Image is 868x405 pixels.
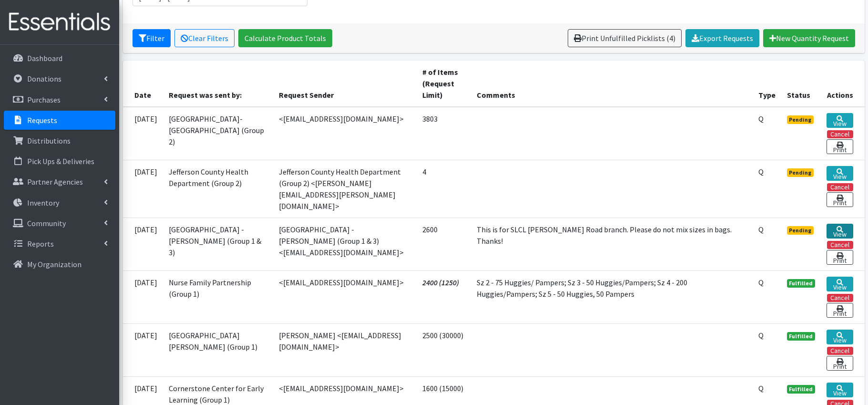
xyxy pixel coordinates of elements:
[4,6,115,38] img: HumanEssentials
[123,323,163,376] td: [DATE]
[123,61,163,107] th: Date
[827,250,853,265] a: Print
[27,53,62,63] p: Dashboard
[163,107,274,160] td: [GEOGRAPHIC_DATA]-[GEOGRAPHIC_DATA] (Group 2)
[827,166,853,181] a: View
[4,255,115,274] a: My Organization
[685,29,759,47] a: Export Requests
[787,332,816,341] span: Fulfilled
[758,167,764,177] abbr: Quantity
[4,152,115,171] a: Pick Ups & Deliveries
[827,192,853,207] a: Print
[123,160,163,218] td: [DATE]
[787,279,816,288] span: Fulfilled
[4,90,115,109] a: Purchases
[4,49,115,68] a: Dashboard
[273,107,417,160] td: <[EMAIL_ADDRESS][DOMAIN_NAME]>
[758,384,764,393] abbr: Quantity
[163,160,274,218] td: Jefferson County Health Department (Group 2)
[827,294,853,302] button: Cancel
[827,330,853,344] a: View
[753,61,781,107] th: Type
[133,29,171,47] button: Filter
[827,113,853,128] a: View
[417,107,471,160] td: 3803
[27,218,66,228] p: Community
[758,331,764,340] abbr: Quantity
[123,270,163,323] td: [DATE]
[27,239,54,249] p: Reports
[273,218,417,270] td: [GEOGRAPHIC_DATA] - [PERSON_NAME] (Group 1 & 3) <[EMAIL_ADDRESS][DOMAIN_NAME]>
[27,156,94,166] p: Pick Ups & Deliveries
[273,323,417,376] td: [PERSON_NAME] <[EMAIL_ADDRESS][DOMAIN_NAME]>
[4,193,115,212] a: Inventory
[123,218,163,270] td: [DATE]
[417,218,471,270] td: 2600
[417,61,471,107] th: # of Items (Request Limit)
[827,277,853,291] a: View
[827,303,853,318] a: Print
[4,131,115,150] a: Distributions
[758,278,764,287] abbr: Quantity
[4,172,115,191] a: Partner Agencies
[827,241,853,249] button: Cancel
[827,130,853,138] button: Cancel
[27,260,82,269] p: My Organization
[163,61,274,107] th: Request was sent by:
[417,160,471,218] td: 4
[273,270,417,323] td: <[EMAIL_ADDRESS][DOMAIN_NAME]>
[273,61,417,107] th: Request Sender
[4,69,115,88] a: Donations
[4,111,115,130] a: Requests
[781,61,821,107] th: Status
[27,95,61,104] p: Purchases
[471,61,753,107] th: Comments
[27,74,61,83] p: Donations
[27,177,83,187] p: Partner Agencies
[758,225,764,234] abbr: Quantity
[787,226,814,235] span: Pending
[787,168,814,177] span: Pending
[4,214,115,233] a: Community
[163,323,274,376] td: [GEOGRAPHIC_DATA][PERSON_NAME] (Group 1)
[417,270,471,323] td: 2400 (1250)
[787,385,816,394] span: Fulfilled
[174,29,235,47] a: Clear Filters
[827,347,853,355] button: Cancel
[27,136,71,145] p: Distributions
[27,115,57,125] p: Requests
[787,115,814,124] span: Pending
[417,323,471,376] td: 2500 (30000)
[827,183,853,191] button: Cancel
[471,270,753,323] td: Sz 2 - 75 Huggies/ Pampers; Sz 3 - 50 Huggies/Pampers; Sz 4 - 200 Huggies/Pampers; Sz 5 - 50 Hugg...
[568,29,682,47] a: Print Unfulfilled Picklists (4)
[4,234,115,253] a: Reports
[163,270,274,323] td: Nurse Family Partnership (Group 1)
[273,160,417,218] td: Jefferson County Health Department (Group 2) <[PERSON_NAME][EMAIL_ADDRESS][PERSON_NAME][DOMAIN_NA...
[27,198,59,208] p: Inventory
[471,218,753,270] td: This is for SLCL [PERSON_NAME] Road branch. Please do not mix sizes in bags. Thanks!
[827,383,853,397] a: View
[123,107,163,160] td: [DATE]
[827,139,853,154] a: Print
[763,29,855,47] a: New Quantity Request
[163,218,274,270] td: [GEOGRAPHIC_DATA] - [PERSON_NAME] (Group 1 & 3)
[238,29,332,47] a: Calculate Product Totals
[827,356,853,371] a: Print
[758,114,764,124] abbr: Quantity
[827,224,853,239] a: View
[821,61,864,107] th: Actions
